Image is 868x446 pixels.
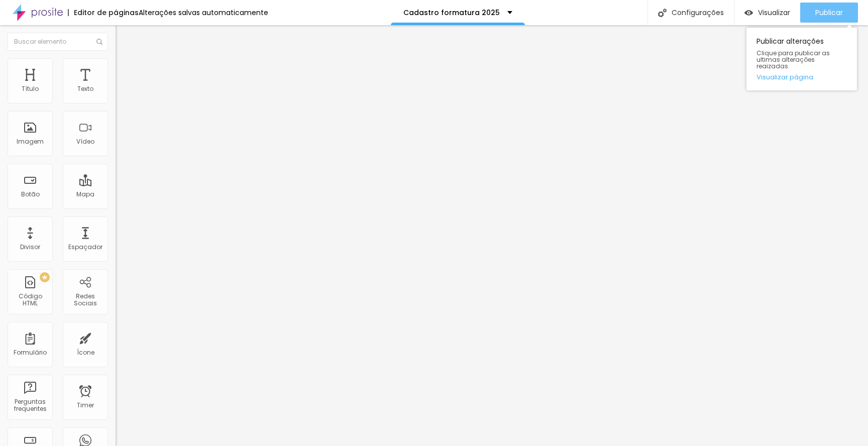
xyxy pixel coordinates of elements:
[139,9,268,16] div: Alterações salvas automaticamente
[758,9,790,17] span: Visualizar
[21,191,40,198] div: Botão
[14,349,47,356] div: Formulário
[403,9,500,16] p: Cadastro formatura 2025
[76,138,94,145] div: Vídeo
[17,138,44,145] div: Imagem
[734,3,800,23] button: Visualizar
[756,74,847,80] a: Visualizar página
[10,398,50,413] div: Perguntas frequentes
[744,9,753,17] img: view-1.svg
[116,25,868,446] iframe: Editor
[77,349,94,356] div: Ícone
[20,244,40,251] div: Divisor
[10,293,50,307] div: Código HTML
[815,9,843,17] span: Publicar
[22,85,39,92] div: Título
[77,85,93,92] div: Texto
[8,33,108,51] input: Buscar elemento
[746,28,857,90] div: Publicar alterações
[68,9,139,16] div: Editor de páginas
[96,39,102,45] img: Icone
[68,244,102,251] div: Espaçador
[65,293,105,307] div: Redes Sociais
[756,50,847,70] span: Clique para publicar as ultimas alterações reaizadas
[800,3,858,23] button: Publicar
[658,9,667,17] img: Icone
[76,191,94,198] div: Mapa
[77,402,94,409] div: Timer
